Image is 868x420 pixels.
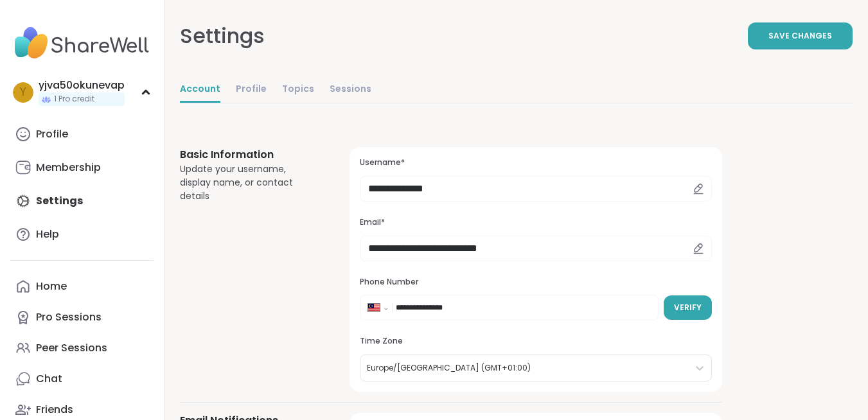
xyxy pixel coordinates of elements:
div: Help [36,227,59,241]
div: Pro Sessions [36,310,102,324]
div: Settings [180,21,265,51]
a: Home [10,271,154,302]
a: Profile [236,77,267,103]
img: ShareWell Nav Logo [10,21,154,66]
span: y [20,84,26,101]
span: 1 Pro credit [54,94,94,105]
h3: Basic Information [180,147,319,162]
h3: Time Zone [360,336,712,347]
div: Home [36,279,67,293]
div: Chat [36,372,62,386]
div: Update your username, display name, or contact details [180,162,319,203]
a: Topics [282,77,314,103]
a: Profile [10,119,154,150]
div: Peer Sessions [36,341,107,355]
a: Help [10,219,154,250]
a: Sessions [330,77,371,103]
a: Peer Sessions [10,333,154,363]
span: Verify [674,302,702,313]
a: Pro Sessions [10,302,154,333]
div: Friends [36,403,73,417]
h3: Phone Number [360,277,712,288]
a: Account [180,77,220,103]
h3: Email* [360,217,712,228]
button: Verify [664,295,712,320]
div: Profile [36,127,68,141]
div: yjva50okunevap [39,78,125,92]
span: Save Changes [768,30,832,42]
a: Membership [10,152,154,183]
h3: Username* [360,157,712,168]
a: Chat [10,363,154,394]
button: Save Changes [748,22,853,49]
div: Membership [36,161,101,175]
